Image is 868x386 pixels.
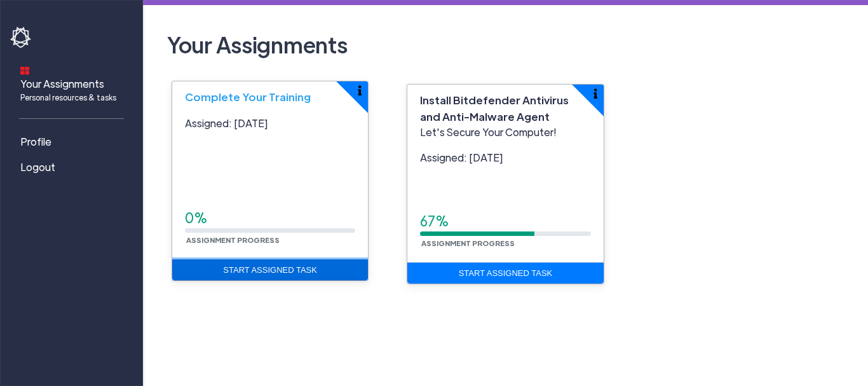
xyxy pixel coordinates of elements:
[20,134,51,149] span: Profile
[407,263,603,284] a: Start Assigned Task
[420,211,590,231] div: 67%
[420,150,590,165] p: Assigned: [DATE]
[20,92,116,103] span: Personal resources & tasks
[162,25,849,64] h2: Your Assignments
[10,58,137,108] a: Your AssignmentsPersonal resources & tasks
[420,93,569,123] span: Install Bitdefender Antivirus and Anti-Malware Agent
[185,116,355,131] p: Assigned: [DATE]
[420,238,516,247] small: Assignment Progress
[185,235,281,244] small: Assignment Progress
[10,27,33,48] img: havoc-shield-logo-white.png
[185,90,311,104] span: Complete Your Training
[656,249,868,386] iframe: Chat Widget
[172,259,368,281] a: Start Assigned Task
[420,125,590,140] p: Let's Secure Your Computer!
[10,129,137,155] a: Profile
[20,160,55,175] span: Logout
[185,208,355,228] div: 0%
[593,88,597,99] img: info-icon.svg
[20,76,116,103] span: Your Assignments
[10,155,137,180] a: Logout
[20,66,29,75] img: dashboard-icon.svg
[358,85,362,95] img: info-icon.svg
